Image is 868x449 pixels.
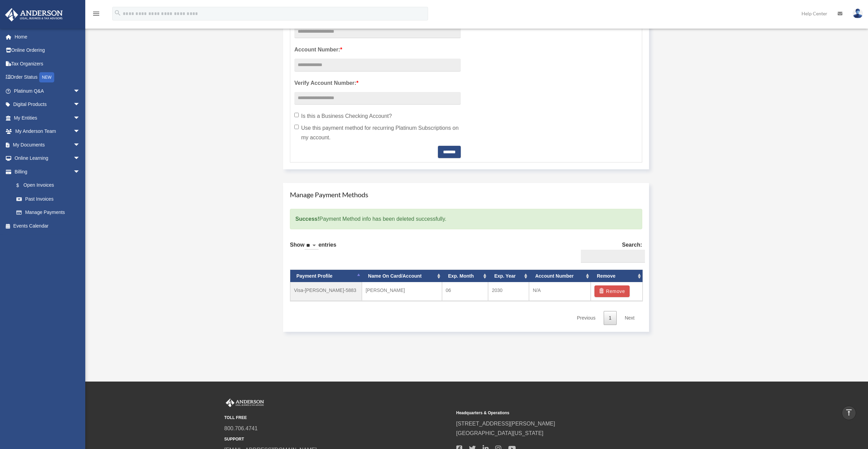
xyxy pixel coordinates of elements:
a: Order StatusNEW [5,71,90,84]
td: N/A [529,282,591,301]
a: [STREET_ADDRESS][PERSON_NAME] [456,421,555,427]
a: My Documentsarrow_drop_down [5,138,90,152]
th: Name On Card/Account: activate to sort column ascending [362,270,442,282]
span: arrow_drop_down [73,138,87,152]
td: 2030 [488,282,529,301]
td: Visa-[PERSON_NAME]-5883 [290,282,362,301]
input: Is this a Business Checking Account? [294,113,299,117]
a: menu [92,12,100,18]
label: Account Number: [294,45,461,55]
div: NEW [39,72,54,82]
label: Use this payment method for recurring Platinum Subscriptions on my account. [294,123,461,142]
a: Previous [572,311,600,325]
i: menu [92,10,100,18]
a: Platinum Q&Aarrow_drop_down [5,84,90,98]
span: arrow_drop_down [73,84,87,98]
a: Manage Payments [10,206,87,219]
a: 1 [604,311,617,325]
small: SUPPORT [224,436,452,443]
a: Online Learningarrow_drop_down [5,152,90,165]
th: Account Number: activate to sort column ascending [529,270,591,282]
a: Home [5,30,90,44]
a: vertical_align_top [842,406,856,420]
label: Search: [578,240,642,263]
i: search [114,9,121,17]
span: $ [20,181,24,190]
a: Events Calendar [5,219,90,233]
img: Anderson Advisors Platinum Portal [3,8,65,21]
span: arrow_drop_down [73,152,87,166]
th: Remove: activate to sort column ascending [591,270,643,282]
small: Headquarters & Operations [456,409,683,417]
img: Anderson Advisors Platinum Portal [224,399,265,407]
th: Payment Profile: activate to sort column descending [290,270,362,282]
a: Tax Organizers [5,57,90,71]
img: User Pic [853,9,863,18]
button: Remove [594,285,630,297]
i: vertical_align_top [845,408,853,417]
label: Is this a Business Checking Account? [294,111,461,121]
a: Billingarrow_drop_down [5,165,90,179]
a: 800.706.4741 [224,425,258,431]
h4: Manage Payment Methods [290,190,642,199]
small: TOLL FREE [224,414,452,421]
a: Digital Productsarrow_drop_down [5,98,90,111]
span: arrow_drop_down [73,98,87,112]
a: Online Ordering [5,44,90,57]
td: [PERSON_NAME] [362,282,442,301]
label: Verify Account Number: [294,78,461,88]
th: Exp. Month: activate to sort column ascending [442,270,488,282]
input: Use this payment method for recurring Platinum Subscriptions on my account. [294,125,299,129]
a: My Entitiesarrow_drop_down [5,111,90,125]
span: arrow_drop_down [73,165,87,179]
span: arrow_drop_down [73,125,87,139]
a: [GEOGRAPHIC_DATA][US_STATE] [456,430,544,436]
input: Search: [581,250,645,263]
a: Past Invoices [10,192,90,206]
span: arrow_drop_down [73,111,87,125]
td: 06 [442,282,488,301]
label: Show entries [290,240,336,257]
strong: Success! [295,216,319,222]
a: $Open Invoices [10,179,90,192]
div: Payment Method info has been deleted successfully. [290,209,642,229]
th: Exp. Year: activate to sort column ascending [488,270,529,282]
a: My Anderson Teamarrow_drop_down [5,125,90,138]
select: Showentries [305,242,319,250]
a: Next [620,311,640,325]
